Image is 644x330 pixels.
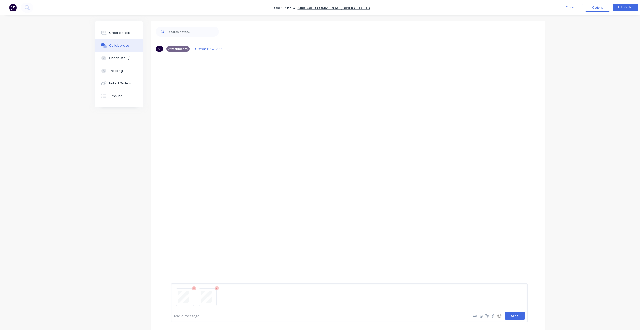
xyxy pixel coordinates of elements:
div: Linked Orders [109,81,131,86]
button: Checklists 0/0 [95,52,143,64]
div: Tracking [109,69,123,73]
button: Aa [472,313,478,319]
div: Order details [109,31,131,35]
button: ☺ [496,313,502,319]
img: Factory [9,4,17,11]
span: Order #724 - [274,5,298,10]
button: Collaborate [95,39,143,52]
a: Kirkbuild Commercial Joinery Pty Ltd [298,5,370,10]
button: @ [478,313,484,319]
div: Checklists 0/0 [109,56,131,60]
div: Attachments [166,46,190,52]
button: Linked Orders [95,77,143,90]
button: Close [557,4,582,11]
button: Timeline [95,90,143,102]
button: Create new label [193,45,226,52]
button: Options [585,4,610,12]
div: All [156,46,163,52]
button: Order details [95,27,143,39]
button: Edit Order [613,4,638,11]
button: Tracking [95,64,143,77]
button: Send [505,312,525,320]
div: Timeline [109,94,122,98]
div: Collaborate [109,43,129,48]
input: Search notes... [169,27,219,37]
